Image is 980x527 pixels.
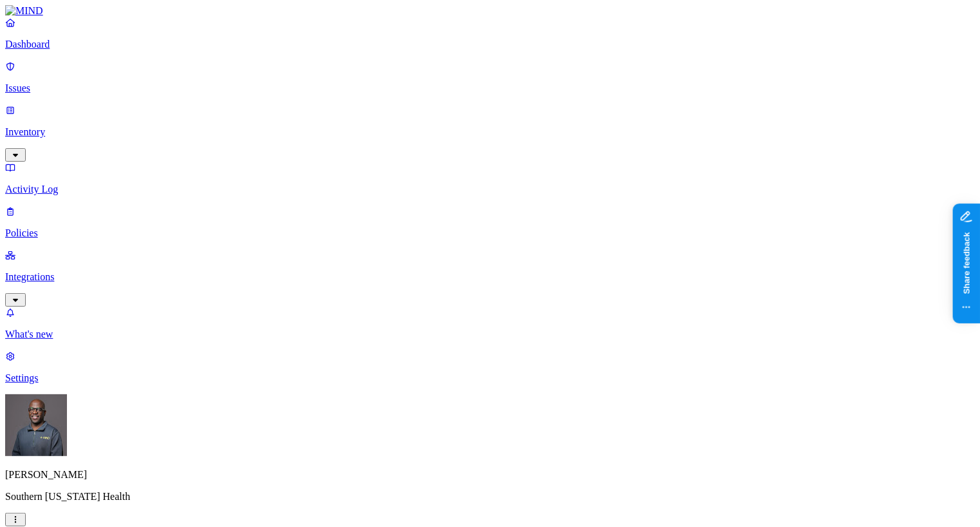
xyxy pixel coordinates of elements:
a: MIND [5,5,975,17]
a: Settings [5,350,975,384]
p: Issues [5,82,975,94]
p: [PERSON_NAME] [5,469,975,481]
iframe: Marker.io feedback button [953,204,980,323]
p: Integrations [5,271,975,283]
p: Inventory [5,126,975,138]
p: Southern [US_STATE] Health [5,491,975,503]
a: Integrations [5,249,975,305]
p: Policies [5,227,975,239]
a: What's new [5,307,975,340]
a: Issues [5,61,975,94]
p: Settings [5,372,975,384]
img: Gregory Thomas [5,394,67,456]
a: Inventory [5,104,975,160]
a: Activity Log [5,162,975,195]
a: Dashboard [5,17,975,50]
p: Dashboard [5,39,975,50]
p: What's new [5,329,975,340]
img: MIND [5,5,43,17]
p: Activity Log [5,184,975,195]
a: Policies [5,206,975,239]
